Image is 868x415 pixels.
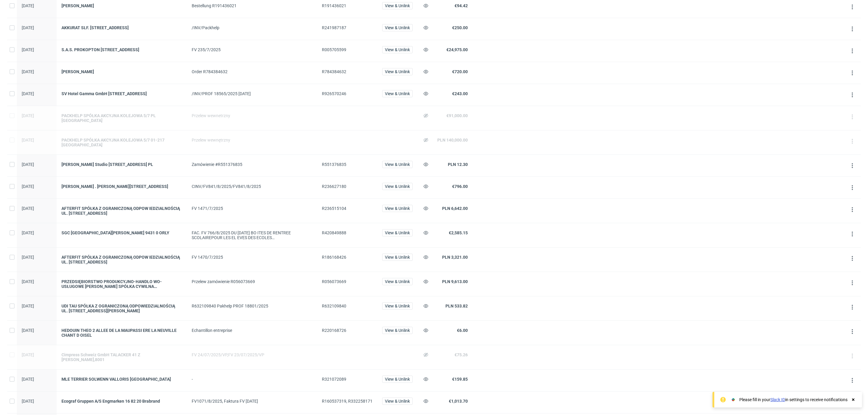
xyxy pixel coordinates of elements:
button: View & Unlink [382,229,413,236]
button: View & Unlink [382,376,413,383]
button: View & Unlink [382,398,413,405]
a: View & Unlink [382,47,413,52]
span: View & Unlink [385,399,410,403]
a: Slack ID [770,397,785,402]
span: [DATE] [22,47,34,52]
button: View & Unlink [382,2,413,9]
a: [PERSON_NAME] . [PERSON_NAME][STREET_ADDRESS] [61,184,182,189]
div: S.A.S. PROKOPTON [STREET_ADDRESS] [61,47,182,52]
button: View & Unlink [382,24,413,31]
img: Slack [730,397,736,403]
span: [DATE] [22,69,34,74]
span: [DATE] [22,399,34,404]
span: PLN 12.30 [448,162,468,167]
a: View & Unlink [382,230,413,235]
a: View & Unlink [382,91,413,96]
div: AFTERFIT SPÓŁKA Z OGRANICZONĄ ODPOW IEDZIALNOŚCIĄ UL. [STREET_ADDRESS] [61,206,182,216]
span: View & Unlink [385,328,410,332]
span: [DATE] [22,352,34,357]
span: R220168726 [322,328,346,333]
button: View & Unlink [382,254,413,261]
button: View & Unlink [382,302,413,310]
span: R191436021 [322,3,346,8]
span: [DATE] [22,279,34,284]
span: [DATE] [22,255,34,260]
span: View & Unlink [385,377,410,381]
a: [PERSON_NAME] [61,69,182,74]
span: €6.00 [457,328,468,333]
a: Ecograf Gruppen A/S Engmarken 16 82 20 Brabrand [61,399,182,404]
div: Please fill in your in settings to receive notifications [739,397,848,403]
span: [DATE] [22,25,34,30]
div: - [192,377,312,382]
span: R160537319, R332258171 [322,399,373,404]
span: View & Unlink [385,70,410,74]
span: €720.00 [452,69,468,74]
span: R236515104 [322,206,346,211]
div: Przelew zamówienie R056073669 [192,279,312,284]
a: [PERSON_NAME] Studio [STREET_ADDRESS] PL [61,162,182,167]
a: AKKURAT SLF. [STREET_ADDRESS] [61,25,182,30]
span: €243.00 [452,91,468,96]
span: €250.00 [452,25,468,30]
div: Przelew wewnętrzny [192,138,312,142]
span: R236627180 [322,184,346,189]
a: SV Hotel Gamma GmbH [STREET_ADDRESS] [61,91,182,96]
a: View & Unlink [382,279,413,284]
span: View & Unlink [385,184,410,189]
button: View & Unlink [382,205,413,212]
span: €796.00 [452,184,468,189]
div: Order R784384632 [192,69,312,74]
span: R321072089 [322,377,346,382]
button: View & Unlink [382,327,413,334]
span: €2,585.15 [449,230,468,235]
a: PACKHELP SPÓŁKA AKCYJNA KOLEJOWA 5/7 PL [GEOGRAPHIC_DATA] [61,113,182,123]
a: View & Unlink [382,255,413,260]
span: R241987187 [322,25,346,30]
a: View & Unlink [382,69,413,74]
span: PLN 6,642.00 [442,206,468,211]
span: [DATE] [22,162,34,167]
div: Bestellung R191436021 [192,3,312,8]
span: View & Unlink [385,162,410,167]
a: View & Unlink [382,206,413,211]
span: [DATE] [22,304,34,308]
div: Zamówienie #R551376835 [192,162,312,167]
div: FV 24/07/2025/VP,FV 23/07/2025/VP [192,352,312,357]
a: UDI TAU SPÓŁKA Z OGRANICZONĄ ODPOWIEDZIALNOŚCIĄ UL. [STREET_ADDRESS][PERSON_NAME] [61,304,182,313]
a: PRZEDSIĘBIORSTWO PRODUKCYJNO-HANDLO WO-USŁUGOWE [PERSON_NAME] SPÓŁKA CYWILNA [PERSON_NAME] [PERSO... [61,279,182,289]
span: View & Unlink [385,4,410,8]
span: R784384632 [322,69,346,74]
div: Cimpress Schweiz GmbH TALACKER 41 Z [PERSON_NAME],8001 [61,352,182,362]
span: View & Unlink [385,279,410,284]
span: View & Unlink [385,231,410,235]
div: [PERSON_NAME] [61,3,182,8]
button: View & Unlink [382,46,413,53]
span: €94.42 [454,3,468,8]
span: [DATE] [22,138,34,142]
div: FAC. FV 766/8/2025 DU [DATE] BO ITES DE RENTREE SCOLAIREPOUR LES EL EVES DES ECOLES ELEMENTAIRES.... [192,230,312,240]
span: R926570246 [322,91,346,96]
a: HEDOUIN THEO 2 ALLEE DE LA MAUPASSI ERE LA NEUVILLE CHANT D OISEL [61,328,182,338]
div: R632109840 Pakhelp PROF 18801/2025 [192,304,312,308]
div: /INV/Packhelp [192,25,312,30]
span: €1,013.70 [449,399,468,404]
button: View & Unlink [382,278,413,285]
span: R420849888 [322,230,346,235]
a: AFTERFIT SPÓŁKA Z OGRANICZONĄ ODPOW IEDZIALNOŚCIĄ UL. [STREET_ADDRESS] [61,255,182,264]
div: Przelew wewnetrzny [192,113,312,118]
span: PLN 3,321.00 [442,255,468,260]
a: View & Unlink [382,304,413,308]
span: [DATE] [22,184,34,189]
a: MLE TERRIER SOLWENN VALLORIS [GEOGRAPHIC_DATA] [61,377,182,382]
span: R186168426 [322,255,346,260]
span: View & Unlink [385,26,410,30]
span: €91,000.00 [446,113,468,118]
